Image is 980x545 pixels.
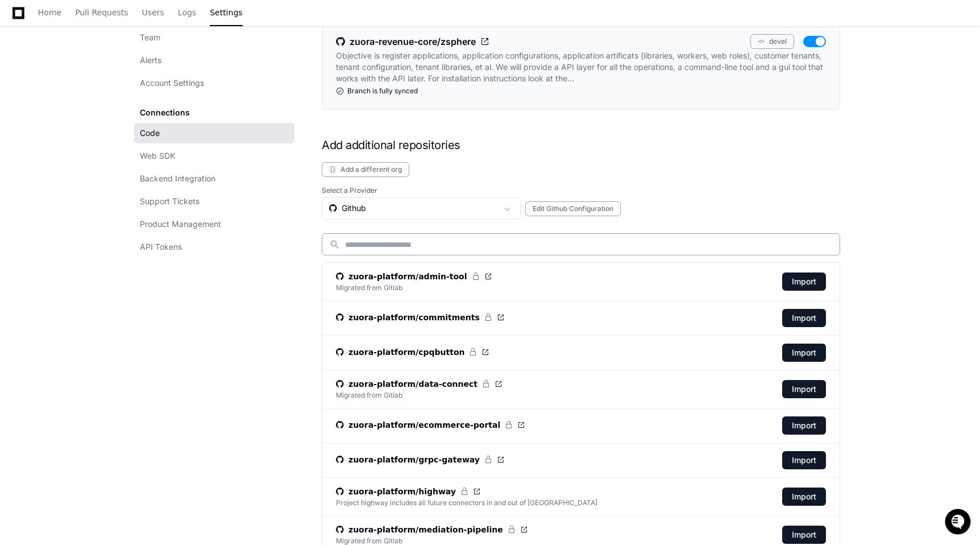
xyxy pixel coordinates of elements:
div: Migrated from Gitlab [336,283,402,292]
a: Backend Integration [134,168,294,189]
mat-icon: search [329,239,340,250]
a: Alerts [134,50,294,71]
button: Import [782,309,826,327]
span: Team [140,32,160,43]
span: • [94,152,98,162]
span: Pylon [113,178,138,187]
div: We're available if you need us! [39,96,144,105]
a: zuora-revenue-core/zsphere [336,34,489,49]
span: Support Tickets [140,196,200,207]
img: PlayerZero [11,11,34,34]
span: Account Settings [140,77,204,89]
span: Backend Integration [140,173,215,184]
button: See all [176,122,207,135]
span: zuora-platform/highway [348,486,456,497]
iframe: Open customer support [944,507,974,538]
button: Import [782,272,826,291]
span: zuora-platform/grpc-gateway [348,454,480,465]
button: devel [750,34,794,49]
button: Add a different org [322,162,409,177]
span: Home [38,9,61,16]
a: Account Settings [134,73,294,93]
div: Project highway includes all future connectors in and out of [GEOGRAPHIC_DATA] [336,498,597,507]
button: Edit Github Configuration [525,201,621,216]
button: Start new chat [193,88,207,102]
span: Settings [210,9,242,16]
label: Select a Provider [322,186,840,195]
span: zuora-platform/mediation-pipeline [348,524,503,535]
span: Pull Requests [75,9,128,16]
a: zuora-platform/admin-tool [336,271,492,282]
div: Github [329,203,497,214]
a: zuora-platform/commitments [336,312,505,323]
button: Import [782,451,826,469]
a: zuora-platform/grpc-gateway [336,454,505,465]
button: Import [782,416,826,435]
span: API Tokens [140,241,182,253]
a: zuora-platform/data-connect [336,378,503,390]
a: Code [134,123,294,143]
a: Product Management [134,214,294,234]
a: zuora-platform/mediation-pipeline [336,524,528,535]
div: Migrated from Gitlab [336,391,402,400]
span: zuora-platform/cpqbutton [348,346,464,358]
a: API Tokens [134,237,294,257]
span: zuora-revenue-core/zsphere [350,35,476,48]
span: [DATE] [101,152,124,162]
a: Powered byPylon [80,177,138,187]
span: Code [140,127,160,139]
span: [PERSON_NAME] [35,152,92,162]
span: Web SDK [140,150,175,162]
span: Alerts [140,55,161,66]
div: Past conversations [11,124,76,133]
p: Objective is register applications, application configurations, application artificats (libraries... [336,50,826,84]
a: Support Tickets [134,191,294,212]
img: Manasa Ranjan Tripathy [11,142,30,160]
span: Users [142,9,164,16]
span: zuora-platform/data-connect [348,378,477,390]
span: zuora-platform/ecommerce-portal [348,419,500,431]
span: zuora-platform/commitments [348,312,480,323]
a: zuora-platform/ecommerce-portal [336,419,525,431]
a: zuora-platform/highway [336,486,597,497]
img: 1736555170064-99ba0984-63c1-480f-8ee9-699278ef63ed [11,85,32,105]
div: Start new chat [39,85,186,96]
button: Import [782,526,826,544]
button: Import [782,488,826,506]
span: Logs [178,9,196,16]
button: Import [782,344,826,362]
h1: Add additional repositories [322,137,840,153]
a: Web SDK [134,146,294,166]
a: Team [134,27,294,48]
div: Branch is fully synced [336,86,826,96]
div: Welcome [11,46,207,64]
a: zuora-platform/cpqbutton [336,346,489,358]
button: Import [782,380,826,398]
span: Product Management [140,218,221,230]
span: zuora-platform/admin-tool [348,271,467,282]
